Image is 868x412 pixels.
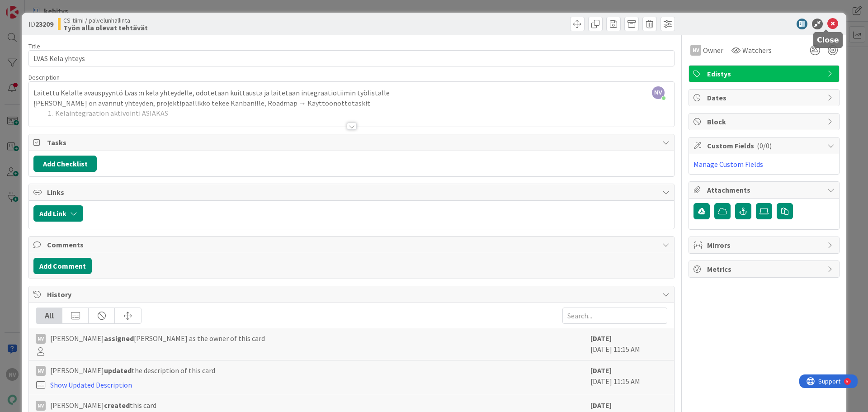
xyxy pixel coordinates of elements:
[757,141,772,150] span: ( 0/0 )
[590,366,612,375] b: [DATE]
[707,140,823,151] span: Custom Fields
[28,42,40,50] label: Title
[50,380,132,389] a: Show Updated Description
[104,366,132,375] b: updated
[707,116,823,127] span: Block
[707,92,823,103] span: Dates
[590,333,667,355] div: [DATE] 11:15 AM
[36,334,46,344] div: NV
[742,45,772,56] span: Watchers
[707,240,823,251] span: Mirrors
[28,73,60,81] span: Description
[817,36,839,44] h5: Close
[104,401,130,410] b: created
[36,401,46,411] div: NV
[35,19,53,28] b: 23209
[33,205,83,222] button: Add Link
[104,334,134,343] b: assigned
[590,365,667,390] div: [DATE] 11:15 AM
[47,187,658,198] span: Links
[50,400,156,411] span: [PERSON_NAME] this card
[28,50,675,66] input: type card name here...
[63,24,148,31] b: Työn alla olevat tehtävät
[47,4,49,11] div: 5
[33,98,670,109] p: [PERSON_NAME] on avannut yhteyden, projektipäällikkö tekee Kanbanille, Roadmap → Käyttöönottotaskit
[562,308,667,324] input: Search...
[33,258,92,274] button: Add Comment
[50,365,215,376] span: [PERSON_NAME] the description of this card
[590,401,612,410] b: [DATE]
[693,160,763,169] a: Manage Custom Fields
[47,137,658,148] span: Tasks
[36,366,46,376] div: NV
[33,88,670,98] p: Laitettu Kelalle avauspyyntö Lvas :n kela yhteydelle, odotetaan kuittausta ja laitetaan integraat...
[590,334,612,343] b: [DATE]
[50,333,265,344] span: [PERSON_NAME] [PERSON_NAME] as the owner of this card
[36,308,62,323] div: All
[690,45,701,56] div: NV
[652,86,665,99] span: NV
[47,239,658,250] span: Comments
[707,68,823,79] span: Edistys
[63,17,148,24] span: CS-tiimi / palvelunhallinta
[19,1,41,12] span: Support
[703,45,723,56] span: Owner
[47,289,658,300] span: History
[33,156,97,172] button: Add Checklist
[707,264,823,275] span: Metrics
[707,185,823,195] span: Attachments
[28,19,53,29] span: ID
